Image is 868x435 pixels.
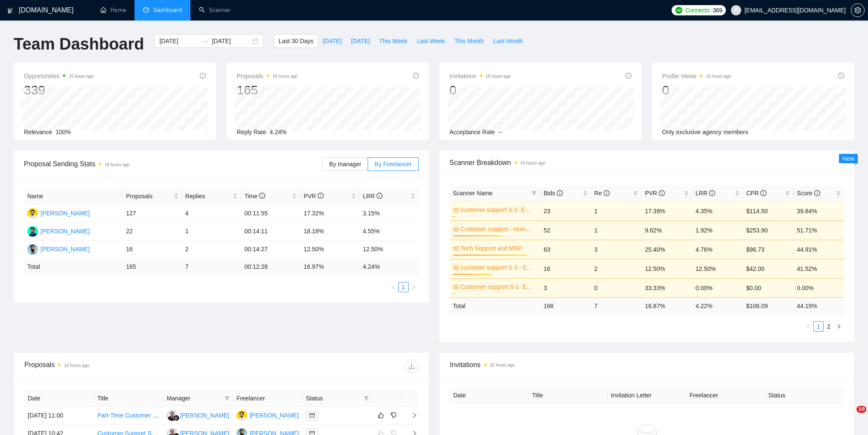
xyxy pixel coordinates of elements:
td: 4.55% [359,223,419,241]
td: 16.97 % [300,259,359,275]
button: right [409,282,419,292]
button: dislike [389,410,399,420]
span: Scanner Breakdown [450,157,845,168]
span: filter [223,392,231,405]
span: user [733,7,739,13]
span: New [842,155,854,162]
span: This Week [379,36,407,46]
img: logo [7,4,13,18]
span: Bids [544,190,563,197]
li: Next Page [409,282,419,292]
td: 7 [591,297,642,314]
td: 4.22 % [692,297,743,314]
th: Proposals [123,188,182,205]
td: 0.00% [793,278,844,297]
td: 18.18% [300,223,359,241]
a: 2 [824,322,833,331]
span: filter [225,396,230,401]
div: 0 [450,82,511,98]
span: dislike [391,412,397,419]
button: [DATE] [318,34,346,48]
div: 165 [237,82,298,98]
span: info-circle [604,190,610,196]
a: setting [851,7,865,14]
td: 0.00% [692,278,743,297]
div: [PERSON_NAME] [41,209,90,218]
img: RS [167,410,178,421]
span: right [405,412,418,418]
span: info-circle [413,73,419,79]
span: Invitations [450,71,511,81]
span: PVR [645,190,665,197]
td: 16 [540,259,591,278]
iframe: Intercom live chat [839,406,859,426]
a: 1 [399,282,408,292]
img: HM [237,410,247,421]
span: dashboard [143,7,149,13]
span: info-circle [659,190,665,196]
span: PVR [304,193,324,200]
span: crown [453,284,459,290]
li: Next Page [834,321,844,332]
img: gigradar-bm.png [173,415,179,421]
div: [PERSON_NAME] [180,411,229,420]
a: Customer support - Humayun [461,224,535,234]
span: Dashboard [153,6,182,14]
span: Proposals [126,191,172,201]
button: [DATE] [346,34,374,48]
span: info-circle [557,190,563,196]
span: This Month [454,36,484,46]
button: This Week [374,34,412,48]
a: Customer support S-1- Email & Chat Support [461,282,535,291]
span: CPR [746,190,766,197]
img: US [27,244,38,255]
th: Status [765,387,844,404]
a: 1 [814,322,823,331]
td: 16.87 % [641,297,692,314]
td: Total [450,297,541,314]
th: Freelancer [233,390,303,407]
td: 22 [123,223,182,241]
td: 00:14:27 [241,241,300,259]
span: Acceptance Rate [450,129,495,135]
span: info-circle [318,193,324,199]
time: 16 hours ago [706,74,731,79]
button: left [388,282,398,292]
span: crown [453,226,459,232]
span: info-circle [625,73,631,79]
time: 16 hours ago [486,74,511,79]
span: Reply Rate [237,129,266,135]
time: 16 hours ago [64,363,89,368]
td: 12.50% [359,241,419,259]
div: 339 [24,82,94,98]
span: 369 [713,6,722,15]
span: crown [453,207,459,213]
span: Status [306,394,360,403]
td: 00:14:11 [241,223,300,241]
li: 2 [824,321,834,332]
td: 44.91% [793,240,844,259]
td: $42.00 [743,259,794,278]
li: Previous Page [388,282,398,292]
td: 166 [540,297,591,314]
li: Previous Page [803,321,813,332]
button: Last 30 Days [274,34,318,48]
button: download [405,359,418,373]
time: 15 hours ago [69,74,94,79]
td: Part-Time Customer Support Agent for Skincare Brand (1-2h/day) [94,407,164,425]
span: left [391,285,396,290]
span: info-circle [377,193,383,199]
span: filter [532,191,537,196]
th: Manager [164,390,233,407]
a: AM[PERSON_NAME] [27,227,90,234]
td: 4 [182,205,241,223]
span: Proposals [237,71,298,81]
div: 0 [662,82,731,98]
a: US[PERSON_NAME] [27,245,90,252]
td: 52 [540,220,591,240]
span: Manager [167,394,221,403]
span: By Freelancer [374,161,412,168]
span: Profile Views [662,71,731,81]
td: 1 [182,223,241,241]
span: info-circle [814,190,820,196]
